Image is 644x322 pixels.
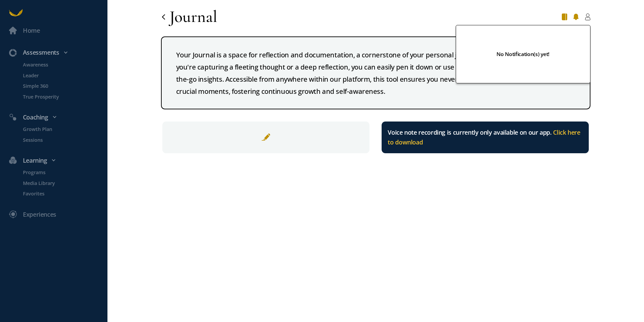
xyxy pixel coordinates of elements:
[23,61,106,69] p: Awareness
[23,71,106,79] p: Leader
[23,190,106,197] p: Favorites
[176,49,575,97] div: Your Journal is a space for reflection and documentation, a cornerstone of your personal journey ...
[23,125,106,133] p: Growth Plan
[23,92,106,100] p: True Prosperity
[5,112,110,122] div: Coaching
[14,71,107,79] a: Leader
[14,190,107,197] a: Favorites
[14,125,107,133] a: Growth Plan
[14,61,107,69] a: Awareness
[388,128,580,146] span: Click here to download
[23,210,56,219] div: Experiences
[23,168,106,176] p: Programs
[23,179,106,187] p: Media Library
[388,128,583,147] div: Voice note recording is currently only available on our app.
[23,136,106,143] p: Sessions
[5,156,110,165] div: Learning
[14,168,107,176] a: Programs
[496,50,549,59] p: No Notification(s) yet!
[14,92,107,100] a: True Prosperity
[14,82,107,90] a: Simple 360
[14,136,107,143] a: Sessions
[5,48,110,57] div: Assessments
[169,6,217,27] div: Journal
[23,82,106,90] p: Simple 360
[14,179,107,187] a: Media Library
[23,26,40,35] div: Home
